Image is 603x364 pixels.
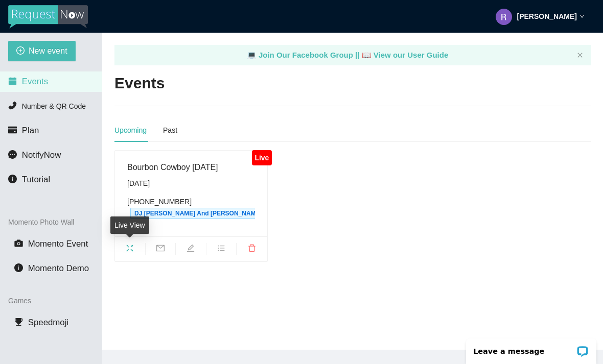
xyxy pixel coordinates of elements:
[496,9,512,25] img: ACg8ocLhAggMDWVDA1eU7qfC_nloOBVBCGhvJMARlLUlK9ib3iztmA=s96-c
[130,208,295,219] span: DJ [PERSON_NAME] And [PERSON_NAME]'s number
[22,126,39,135] span: Plan
[14,263,23,272] span: info-circle
[206,244,237,255] span: bars
[127,178,255,189] div: [DATE]
[579,14,585,19] span: down
[110,216,149,234] div: Live View
[127,196,255,219] div: [PHONE_NUMBER]
[28,239,88,249] span: Momento Event
[22,175,50,184] span: Tutorial
[29,44,67,57] span: New event
[115,244,145,255] span: fullscreen
[176,244,206,255] span: edit
[28,263,89,273] span: Momento Demo
[14,239,23,248] span: camera
[16,46,25,56] span: plus-circle
[577,52,583,59] button: close
[362,51,449,59] a: laptop View our User Guide
[163,125,177,136] div: Past
[8,77,17,85] span: calendar
[459,332,603,364] iframe: LiveChat chat widget
[8,101,17,110] span: phone
[8,150,17,159] span: message
[28,318,68,327] span: Speedmoji
[8,126,17,134] span: credit-card
[517,12,577,20] strong: [PERSON_NAME]
[8,41,76,61] button: plus-circleNew event
[577,52,583,58] span: close
[247,51,362,59] a: laptop Join Our Facebook Group ||
[22,150,61,160] span: NotifyNow
[127,161,255,174] div: Bourbon Cowboy [DATE]
[247,51,257,59] span: laptop
[114,125,147,136] div: Upcoming
[146,244,176,255] span: mail
[114,73,165,94] h2: Events
[252,150,272,165] div: Live
[362,51,372,59] span: laptop
[22,102,86,110] span: Number & QR Code
[8,5,88,29] img: RequestNow
[22,77,48,86] span: Events
[8,175,17,183] span: info-circle
[237,244,267,255] span: delete
[14,318,23,326] span: trophy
